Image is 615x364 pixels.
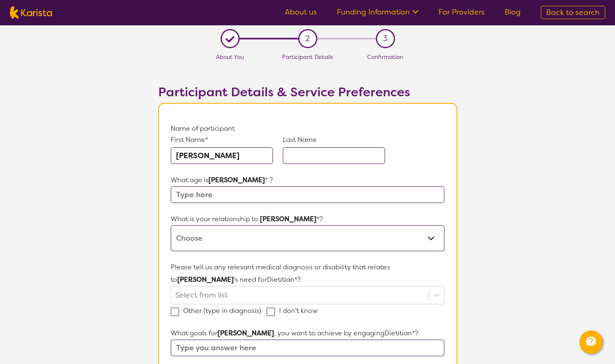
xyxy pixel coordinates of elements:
[171,122,444,135] p: Name of participant
[177,275,234,284] strong: [PERSON_NAME]
[439,7,485,17] a: For Providers
[337,7,419,17] a: Funding Information
[171,213,444,225] p: What is your relationship to *?
[208,176,265,184] strong: [PERSON_NAME]
[223,32,236,45] div: L
[171,135,273,145] p: First Name*
[541,6,605,19] a: Back to search
[285,7,317,17] a: About us
[282,53,333,61] span: Participant Details
[218,329,274,337] strong: [PERSON_NAME]
[305,32,310,45] span: 2
[171,340,444,356] input: Type you answer here
[383,32,387,45] span: 3
[283,135,385,145] p: Last Name
[10,6,52,19] img: Karista logo
[171,306,267,315] label: Other (type in diagnosis)
[579,330,603,354] button: Channel Menu
[546,7,600,17] span: Back to search
[171,261,444,286] p: Please tell us any relevant medical diagnosis or disability that relates to 's need for Dietitian *?
[171,327,444,340] p: What goals for , you want to achieve by engaging Dietitian *?
[267,306,323,315] label: I don't know
[216,53,244,61] span: About You
[260,215,316,223] strong: [PERSON_NAME]
[505,7,521,17] a: Blog
[171,174,444,186] p: What age is * ?
[158,85,457,100] h2: Participant Details & Service Preferences
[171,186,444,203] input: Type here
[367,53,403,61] span: Confirmation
